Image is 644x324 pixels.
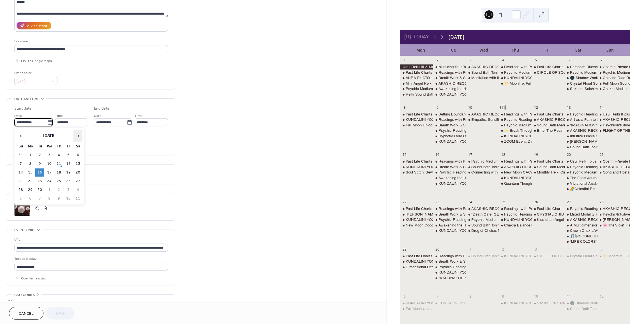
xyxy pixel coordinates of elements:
[504,206,588,211] div: Readings with Psychic Medium [PERSON_NAME]
[64,186,73,194] td: 3
[16,195,25,203] td: 5
[471,170,626,175] div: Connecting with the [DEMOGRAPHIC_DATA] Archangels - meditation with [PERSON_NAME]
[21,58,52,64] span: Link to Google Maps
[54,142,63,151] th: Th
[16,168,25,177] td: 14
[406,212,473,217] div: [PERSON_NAME] "Channeling Session"
[433,86,466,91] div: Awakening the Heart: A Journey to Inner Peace with Valeri
[468,44,500,56] div: Wed
[73,186,82,194] td: 4
[565,123,597,128] div: “IMAGINATION”: A Shadow Art Class with Shay
[565,117,597,122] div: Art as a Path to Self-Discovery for Kids with Valeri
[73,142,82,151] th: Sa
[14,38,167,44] div: Location
[534,200,538,205] div: 26
[537,128,612,133] div: Enter The Realm of Faerie - Guided Meditation
[537,165,615,170] div: Sound Bath Meditation! with [PERSON_NAME]
[499,75,532,80] div: KUNDALINI YOGA
[504,181,628,186] div: Quantum Thought – How your Mind Shapes Reality with [PERSON_NAME]
[499,128,532,133] div: ✨ Break Through the Fear of Embodying Your Light ✨with Rose
[73,160,82,168] td: 13
[26,168,35,177] td: 15
[565,64,597,70] div: Seraphim Blueprint-Level II Sacred Geometry Certification Class with Sean
[438,181,470,186] div: KUNDALINI YOGA
[504,112,588,117] div: Readings with Psychic Medium [PERSON_NAME]
[565,81,597,86] div: Crystal Floral Sound Bath w/ Elowynn
[438,86,556,91] div: Awakening the Heart: A Journey to Inner Peace with [PERSON_NAME]
[26,151,35,159] td: 1
[471,159,566,164] div: Psychic Medium Floor Day with [DEMOGRAPHIC_DATA]
[406,159,505,164] div: Past Life Charts or Oracle Readings with [PERSON_NAME]
[499,70,532,75] div: Psychic Medium Floor Day with Crista
[565,186,597,191] div: 🌈Celestial Reset: New Moon Reiki Chakra Sound Bath🌕 w/ Elowynn & Renee
[400,86,433,91] div: Psychic Medium Floor Day with Crista
[406,123,474,128] div: Full Moon Unicorn Reiki Circle with Leeza
[405,44,437,56] div: Mon
[537,170,595,175] div: Monthly Reiki Circle and Meditation
[500,44,531,56] div: Thu
[73,151,82,159] td: 6
[499,181,532,186] div: Quantum Thought – How your Mind Shapes Reality with Rose
[16,142,25,151] th: Su
[565,206,597,211] div: Psychic Readings Floor Day with Gayla!!
[599,152,604,157] div: 21
[537,159,636,164] div: Past Life Charts or Oracle Readings with [PERSON_NAME]
[565,134,597,139] div: Intuitive Oracle Card Reading class with Gayla
[435,200,440,205] div: 23
[466,165,499,170] div: Sound Bath Toning Meditation with Singing Bowls & Channeled Light Language & Song
[504,170,627,175] div: New Moon CACAO Ceremony & Drumming Circle with [PERSON_NAME]
[438,212,540,217] div: Breath Work & Sound Bath Meditation with [PERSON_NAME]
[438,139,470,144] div: KUNDALINI YOGA
[400,117,433,122] div: KUNDALINI YOGA
[471,206,613,211] div: AKASHIC RECORDS READING with [PERSON_NAME] (& Other Psychic Services)
[433,165,466,170] div: Breath Work & Sound Bath Meditation with Karen
[597,75,630,80] div: Chinese Face Reading Intensive Decode the Story Written on Your Face with Matt NLP
[438,134,502,139] div: Hypnotic Cord Cutting Class with April
[402,200,407,205] div: 22
[54,151,63,159] td: 4
[406,70,505,75] div: Past Life Charts or Oracle Readings with [PERSON_NAME]
[565,145,597,150] div: Sound Bath Toning Meditation with Singing Bowls & Channeled Light Language & Song
[471,112,613,117] div: AKASHIC RECORDS READING with [PERSON_NAME] (& Other Psychic Services)
[45,168,54,177] td: 17
[499,165,532,170] div: AKASHIC RECORDS READING with Valeri (& Other Psychic Services)
[499,170,532,175] div: New Moon CACAO Ceremony & Drumming Circle with Gayla
[603,159,639,164] div: Cosmin-Private Event
[16,177,25,185] td: 21
[433,212,466,217] div: Breath Work & Sound Bath Meditation with Karen
[471,64,613,70] div: AKASHIC RECORDS READING with [PERSON_NAME] (& Other Psychic Services)
[504,128,633,133] div: ✨ Break Through the Fear of Embodying Your Light ✨with [PERSON_NAME]
[501,152,505,157] div: 18
[504,70,599,75] div: Psychic Medium Floor Day with [DEMOGRAPHIC_DATA]
[504,175,535,180] div: KUNDALINI YOGA
[565,128,597,133] div: AKASHIC RECORDS READING with Valeri (& Other Psychic Services)
[597,70,630,75] div: Psychic Medium Floor Day with Crista
[504,159,588,164] div: Readings with Psychic Medium [PERSON_NAME]
[406,112,505,117] div: Past Life Charts or Oracle Readings with [PERSON_NAME]
[532,123,565,128] div: Sound Bath Meditation! with Kelli
[406,206,505,211] div: Past Life Charts or Oracle Readings with [PERSON_NAME]
[26,160,35,168] td: 8
[402,105,407,110] div: 8
[532,117,565,122] div: AKASHIC RECORDS READING with Valeri (& Other Psychic Services)
[406,86,500,91] div: Psychic Medium Floor Day with [DEMOGRAPHIC_DATA]
[433,128,466,133] div: Psychic Readings Floor Day with Gayla!!
[597,86,630,91] div: Chakra Meditation with Renee
[64,168,73,177] td: 19
[438,159,522,164] div: Readings with Psychic Medium [PERSON_NAME]
[35,177,44,185] td: 23
[599,105,604,110] div: 14
[433,117,466,122] div: Readings with Psychic Medium Ashley Jodra
[597,206,630,211] div: AKASHIC RECORDS READING with Valeri (& Other Psychic Services)
[566,200,571,205] div: 27
[433,123,466,128] div: Breath Work & Sound Bath Meditation with Karen
[499,212,532,217] div: Psychic Readings Floor Day with Gayla!!
[406,170,507,175] div: Soul Stitch: Sewing Your Spirit Poppet with [PERSON_NAME]
[433,134,466,139] div: Hypnotic Cord Cutting Class with April
[433,175,466,180] div: Awakening the Heart: A Journey to Inner Peace with Valeri
[26,130,73,142] th: [DATE]
[45,195,54,203] td: 8
[94,113,101,119] span: Date
[406,81,488,86] div: Mini Angel Reiki Package with [PERSON_NAME]
[16,151,25,159] td: 31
